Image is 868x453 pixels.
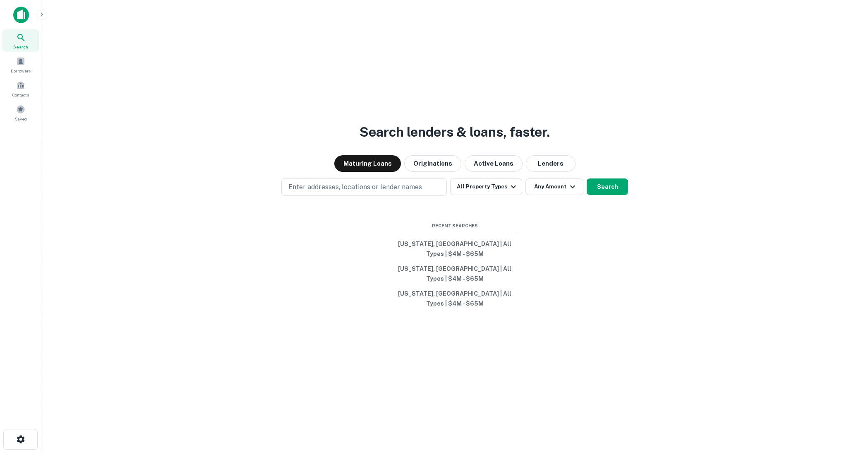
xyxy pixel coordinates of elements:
[526,155,575,172] button: Lenders
[525,178,583,195] button: Any Amount
[12,92,29,98] span: Contacts
[288,182,422,192] p: Enter addresses, locations or lender names
[393,222,517,229] span: Recent Searches
[2,101,39,124] a: Saved
[2,77,39,100] a: Contacts
[13,43,28,50] span: Search
[465,155,523,172] button: Active Loans
[450,178,522,195] button: All Property Types
[334,155,401,172] button: Maturing Loans
[360,122,550,142] h3: Search lenders & loans, faster.
[15,116,27,122] span: Saved
[393,236,517,261] button: [US_STATE], [GEOGRAPHIC_DATA] | All Types | $4M - $65M
[2,53,39,76] a: Borrowers
[404,155,461,172] button: Originations
[13,7,29,23] img: capitalize-icon.png
[827,360,868,400] iframe: Chat Widget
[393,286,517,311] button: [US_STATE], [GEOGRAPHIC_DATA] | All Types | $4M - $65M
[2,29,39,52] a: Search
[281,178,447,196] button: Enter addresses, locations or lender names
[11,67,31,74] span: Borrowers
[587,178,628,195] button: Search
[393,261,517,286] button: [US_STATE], [GEOGRAPHIC_DATA] | All Types | $4M - $65M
